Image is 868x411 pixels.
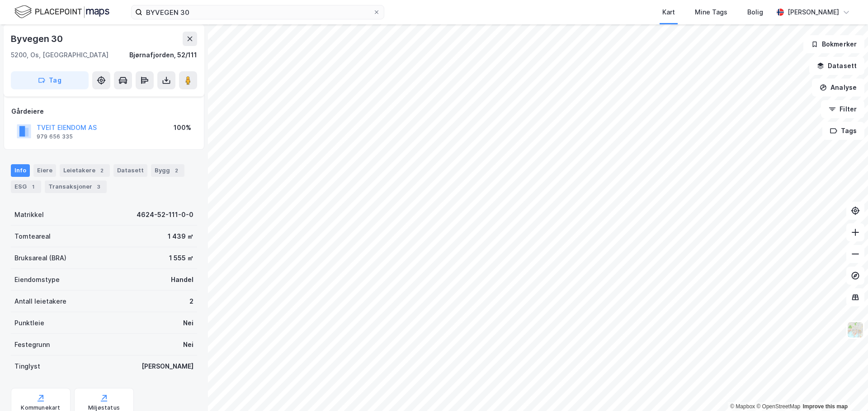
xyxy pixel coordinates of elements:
[168,231,193,242] div: 1 439 ㎡
[730,403,755,410] a: Mapbox
[847,321,864,338] img: Z
[97,166,106,175] div: 2
[14,209,44,220] div: Matrikkel
[695,7,727,18] div: Mine Tags
[747,7,763,18] div: Bolig
[45,180,107,193] div: Transaksjoner
[812,79,864,97] button: Analyse
[662,7,675,18] div: Kart
[14,4,109,20] img: logo.f888ab2527a4732fd821a326f86c7f29.svg
[803,403,848,410] a: Improve this map
[822,122,864,140] button: Tags
[151,164,184,177] div: Bygg
[14,274,60,285] div: Eiendomstype
[189,296,193,307] div: 2
[788,7,839,18] div: [PERSON_NAME]
[60,164,110,177] div: Leietakere
[14,361,40,372] div: Tinglyst
[28,182,38,191] div: 1
[94,182,103,191] div: 3
[183,318,193,328] div: Nei
[113,164,147,177] div: Datasett
[11,164,30,177] div: Info
[756,403,800,410] a: OpenStreetMap
[823,368,868,411] div: Kontrollprogram for chat
[37,133,73,140] div: 979 656 335
[183,339,193,350] div: Nei
[823,368,868,411] iframe: Chat Widget
[169,253,193,263] div: 1 555 ㎡
[142,361,193,372] div: [PERSON_NAME]
[11,106,197,117] div: Gårdeiere
[14,318,44,328] div: Punktleie
[11,50,108,60] div: 5200, Os, [GEOGRAPHIC_DATA]
[137,209,193,220] div: 4624-52-111-0-0
[171,274,193,285] div: Handel
[14,296,66,307] div: Antall leietakere
[14,253,66,263] div: Bruksareal (BRA)
[821,100,864,118] button: Filter
[809,57,864,75] button: Datasett
[129,50,197,60] div: Bjørnafjorden, 52/111
[11,32,65,46] div: Byvegen 30
[14,339,50,350] div: Festegrunn
[172,166,181,175] div: 2
[33,164,56,177] div: Eiere
[803,35,864,53] button: Bokmerker
[14,231,51,242] div: Tomteareal
[142,5,373,19] input: Søk på adresse, matrikkel, gårdeiere, leietakere eller personer
[11,71,89,89] button: Tag
[174,122,191,133] div: 100%
[11,180,41,193] div: ESG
